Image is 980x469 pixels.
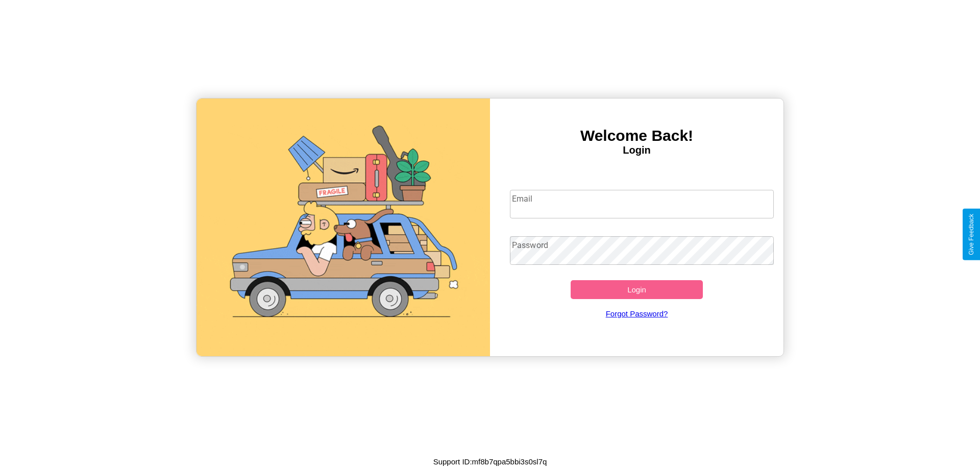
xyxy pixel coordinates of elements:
[968,214,975,255] div: Give Feedback
[197,98,490,356] img: gif
[505,299,769,328] a: Forgot Password?
[490,144,783,156] h4: Login
[571,280,703,299] button: Login
[490,127,783,144] h3: Welcome Back!
[433,455,547,468] p: Support ID: mf8b7qpa5bbi3s0sl7q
